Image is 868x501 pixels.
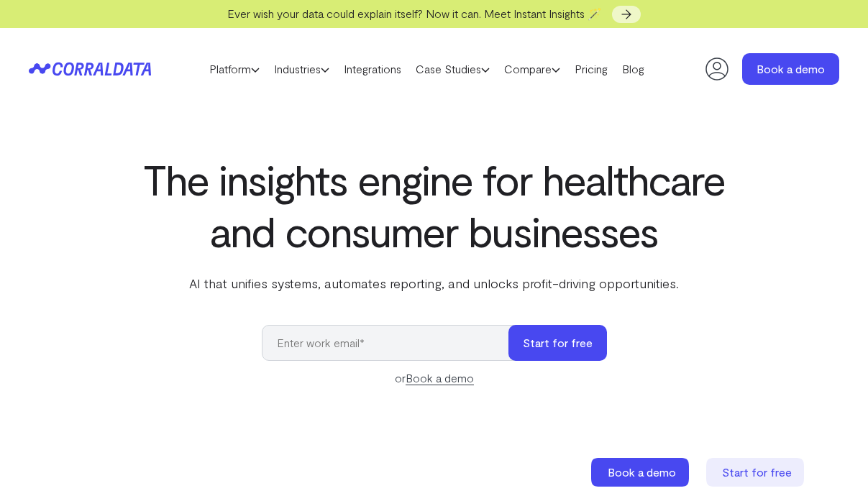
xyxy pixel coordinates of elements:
[567,58,615,80] a: Pricing
[262,325,523,361] input: Enter work email*
[706,458,807,487] a: Start for free
[406,371,474,385] a: Book a demo
[497,58,567,80] a: Compare
[591,458,692,487] a: Book a demo
[408,58,497,80] a: Case Studies
[141,274,728,293] p: AI that unifies systems, automates reporting, and unlocks profit-driving opportunities.
[337,58,408,80] a: Integrations
[615,58,652,80] a: Blog
[227,6,602,20] span: Ever wish your data could explain itself? Now it can. Meet Instant Insights 🪄
[508,325,607,361] button: Start for free
[608,465,676,479] span: Book a demo
[267,58,337,80] a: Industries
[141,153,728,257] h1: The insights engine for healthcare and consumer businesses
[262,369,607,387] div: or
[742,53,839,85] a: Book a demo
[722,465,792,479] span: Start for free
[202,58,267,80] a: Platform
